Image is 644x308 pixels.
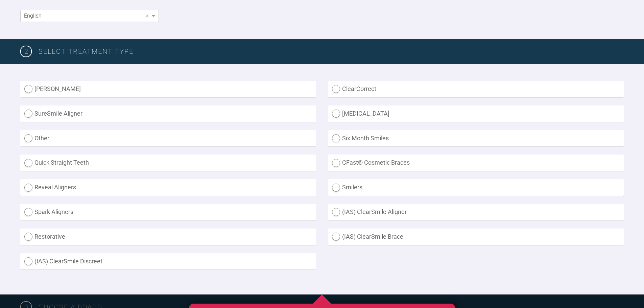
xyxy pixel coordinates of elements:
[20,204,316,220] label: Spark Aligners
[20,229,316,245] label: Restorative
[328,155,624,171] label: CFast® Cosmetic Braces
[328,179,624,196] label: Smilers
[24,13,42,19] span: English
[20,179,316,196] label: Reveal Aligners
[20,130,316,147] label: Other
[39,46,624,57] h3: SELECT TREATMENT TYPE
[328,130,624,147] label: Six Month Smiles
[144,10,150,22] span: Clear value
[20,105,316,122] label: SureSmile Aligner
[328,105,624,122] label: [MEDICAL_DATA]
[146,13,149,19] span: ×
[20,155,316,171] label: Quick Straight Teeth
[328,81,624,97] label: ClearCorrect
[20,81,316,97] label: [PERSON_NAME]
[20,46,32,57] span: 2
[20,253,316,270] label: (IAS) ClearSmile Discreet
[328,229,624,245] label: (IAS) ClearSmile Brace
[328,204,624,220] label: (IAS) ClearSmile Aligner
